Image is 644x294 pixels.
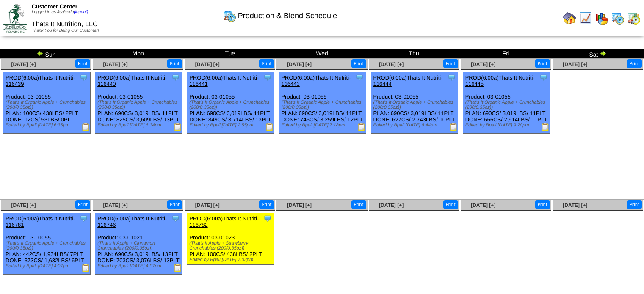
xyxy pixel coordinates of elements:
[238,11,337,20] span: Production & Blend Schedule
[265,123,274,131] img: Production Report
[357,123,366,131] img: Production Report
[75,200,90,209] button: Print
[97,215,167,228] a: PROD(6:00a)Thats It Nutriti-116746
[563,11,576,25] img: home.gif
[373,123,458,128] div: Edited by Bpali [DATE] 8:44pm
[103,202,128,208] a: [DATE] [+]
[32,3,77,10] span: Customer Center
[351,200,366,209] button: Print
[189,74,259,87] a: PROD(6:00a)Thats It Nutriti-116441
[263,214,272,223] img: Tooltip
[465,123,550,128] div: Edited by Bpali [DATE] 9:20pm
[379,61,404,67] a: [DATE] [+]
[600,50,606,57] img: arrowright.gif
[97,241,182,251] div: (That's It Apple + Cinnamon Crunchables (200/0.35oz))
[97,74,167,87] a: PROD(6:00a)Thats It Nutriti-116440
[552,49,644,59] td: Sat
[259,200,274,209] button: Print
[281,123,366,128] div: Edited by Bpali [DATE] 7:18pm
[379,202,404,208] a: [DATE] [+]
[287,61,312,67] a: [DATE] [+]
[6,241,90,251] div: (That's It Organic Apple + Crunchables (200/0.35oz))
[465,100,550,110] div: (That's It Organic Apple + Crunchables (200/0.35oz))
[627,11,641,25] img: calendarinout.gif
[539,73,548,82] img: Tooltip
[263,73,272,82] img: Tooltip
[189,257,274,262] div: Edited by Bpali [DATE] 7:02pm
[32,28,99,33] span: Thank You for Being Our Customer!
[95,213,182,275] div: Product: 03-01021 PLAN: 690CS / 3,019LBS / 13PLT DONE: 703CS / 3,076LBS / 13PLT
[11,202,36,208] a: [DATE] [+]
[95,72,182,134] div: Product: 03-01055 PLAN: 690CS / 3,019LBS / 11PLT DONE: 825CS / 3,609LBS / 13PLT
[0,49,92,59] td: Sun
[11,61,36,67] a: [DATE] [+]
[92,49,184,59] td: Mon
[279,72,366,134] div: Product: 03-01055 PLAN: 690CS / 3,019LBS / 11PLT DONE: 745CS / 3,259LBS / 12PLT
[184,49,276,59] td: Tue
[97,100,182,110] div: (That's It Organic Apple + Crunchables (200/0.35oz))
[371,72,458,134] div: Product: 03-01055 PLAN: 690CS / 3,019LBS / 11PLT DONE: 627CS / 2,743LBS / 10PLT
[595,11,608,25] img: graph.gif
[579,11,592,25] img: line_graph.gif
[82,264,90,272] img: Production Report
[373,100,458,110] div: (That's It Organic Apple + Crunchables (200/0.35oz))
[75,59,90,68] button: Print
[97,264,182,269] div: Edited by Bpali [DATE] 4:07pm
[541,123,550,131] img: Production Report
[32,21,98,28] span: Thats It Nutrition, LLC
[368,49,460,59] td: Thu
[189,241,274,251] div: (That's It Apple + Strawberry Crunchables (200/0.35oz))
[259,59,274,68] button: Print
[6,123,90,128] div: Edited by Bpali [DATE] 6:35pm
[448,73,456,82] img: Tooltip
[471,61,495,67] span: [DATE] [+]
[6,215,75,228] a: PROD(6:00a)Thats It Nutriti-116781
[355,73,364,82] img: Tooltip
[449,123,458,131] img: Production Report
[174,264,182,272] img: Production Report
[611,11,625,25] img: calendarprod.gif
[174,123,182,131] img: Production Report
[373,74,443,87] a: PROD(6:00a)Thats It Nutriti-116444
[6,264,90,269] div: Edited by Bpali [DATE] 4:07pm
[6,100,90,110] div: (That's It Organic Apple + Crunchables (200/0.35oz))
[281,100,366,110] div: (That's It Organic Apple + Crunchables (200/0.35oz))
[195,202,220,208] a: [DATE] [+]
[627,59,642,68] button: Print
[535,200,550,209] button: Print
[535,59,550,68] button: Print
[167,200,182,209] button: Print
[563,61,587,67] a: [DATE] [+]
[3,4,27,32] img: ZoRoCo_Logo(Green%26Foil)%20jpg.webp
[460,49,552,59] td: Fri
[351,59,366,68] button: Print
[463,72,550,134] div: Product: 03-01055 PLAN: 690CS / 3,019LBS / 11PLT DONE: 666CS / 2,914LBS / 11PLT
[189,123,274,128] div: Edited by Bpali [DATE] 2:55pm
[189,215,259,228] a: PROD(6:00a)Thats It Nutriti-116782
[281,74,351,87] a: PROD(6:00a)Thats It Nutriti-116443
[443,59,458,68] button: Print
[6,74,75,87] a: PROD(6:00a)Thats It Nutriti-116439
[276,49,368,59] td: Wed
[37,50,44,57] img: arrowleft.gif
[171,73,180,82] img: Tooltip
[74,10,88,14] a: (logout)
[287,202,312,208] a: [DATE] [+]
[171,214,180,223] img: Tooltip
[97,123,182,128] div: Edited by Bpali [DATE] 6:34pm
[80,214,88,223] img: Tooltip
[443,200,458,209] button: Print
[471,202,495,208] a: [DATE] [+]
[195,61,220,67] span: [DATE] [+]
[32,10,88,14] span: Logged in as Jsalcedo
